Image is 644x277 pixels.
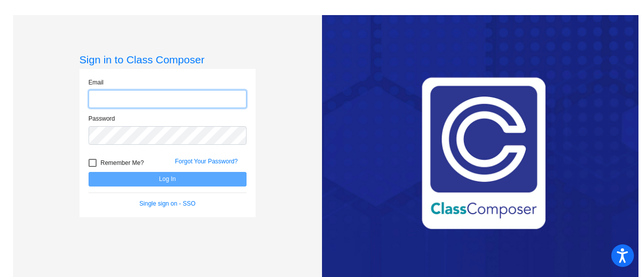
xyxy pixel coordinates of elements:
[139,200,195,207] a: Single sign on - SSO
[101,157,144,169] span: Remember Me?
[89,114,115,123] label: Password
[175,158,238,165] a: Forgot Your Password?
[89,78,104,87] label: Email
[89,172,247,187] button: Log In
[79,53,256,66] h3: Sign in to Class Composer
